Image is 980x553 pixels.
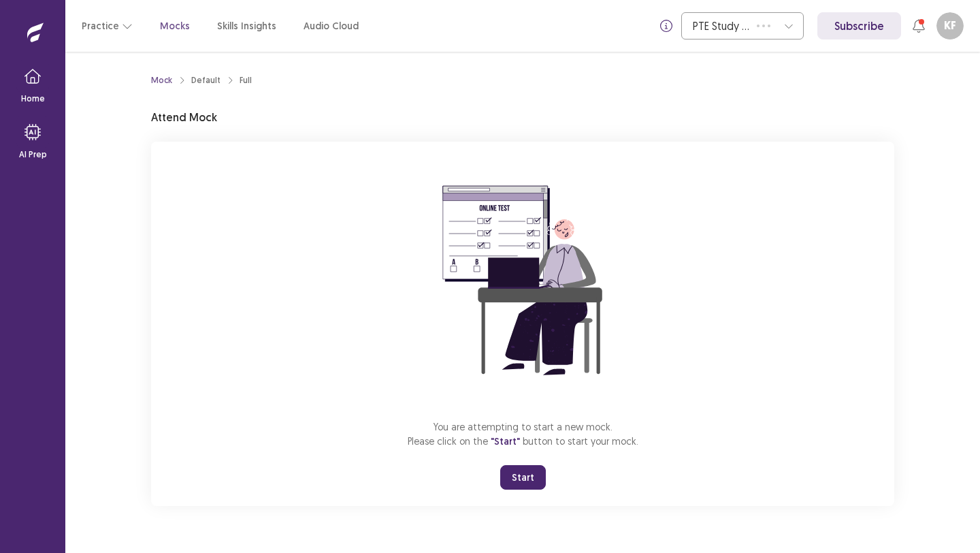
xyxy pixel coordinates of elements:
p: AI Prep [19,148,47,161]
a: Audio Cloud [304,19,359,33]
span: "Start" [491,435,520,447]
p: You are attempting to start a new mock. Please click on the button to start your mock. [408,420,638,449]
a: Mock [151,74,172,86]
p: Attend Mock [151,109,217,125]
button: Start [500,465,546,490]
button: Practice [82,14,133,38]
button: KF [936,12,964,39]
div: PTE Study Centre [693,13,750,39]
div: Full [240,74,252,86]
a: Mocks [160,19,190,33]
div: Default [191,74,220,86]
a: Skills Insights [217,19,276,33]
p: Home [21,93,45,105]
nav: breadcrumb [151,74,252,86]
img: attend-mock [400,158,645,403]
a: Subscribe [817,12,901,39]
button: info [654,14,679,38]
